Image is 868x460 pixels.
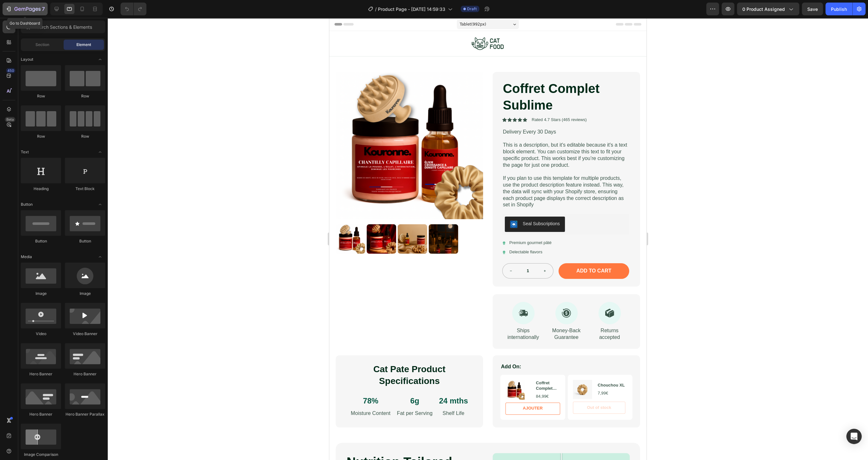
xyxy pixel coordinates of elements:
button: 0 product assigned [737,3,799,15]
button: Publish [825,3,852,15]
div: Button [65,238,105,244]
div: Open Intercom Messenger [846,429,862,444]
span: Toggle open [95,147,105,157]
span: Element [76,42,91,48]
div: Hero Banner [21,371,61,377]
span: Section [35,42,49,48]
div: Video [21,331,61,337]
button: 7 [3,3,48,15]
div: Video Banner [65,331,105,337]
button: Save [802,3,823,15]
div: Row [21,134,61,139]
span: Button [21,202,33,207]
div: Row [65,134,105,139]
iframe: Design area [329,18,646,460]
span: Draft [467,6,477,12]
div: Beta [5,117,15,122]
div: Image [65,291,105,296]
div: 450 [6,68,15,73]
span: Layout [21,57,33,62]
div: Hero Banner [21,411,61,417]
input: Search Sections & Elements [21,20,105,33]
div: Undo/Redo [121,3,146,15]
p: 7 [42,5,45,13]
div: Image [21,291,61,296]
span: Media [21,254,32,260]
span: / [375,6,377,12]
span: 0 product assigned [742,6,785,12]
div: Hero Banner Parallax [65,411,105,417]
span: Text [21,149,29,155]
div: Heading [21,186,61,192]
span: Toggle open [95,252,105,262]
div: Text Block [65,186,105,192]
div: Row [21,93,61,99]
span: Product Page - [DATE] 14:59:33 [378,6,445,12]
div: Hero Banner [65,371,105,377]
span: Save [807,6,818,12]
span: Toggle open [95,54,105,65]
span: Toggle open [95,199,105,210]
div: Image Comparison [21,452,61,457]
div: Publish [831,6,847,12]
div: Row [65,93,105,99]
div: Button [21,238,61,244]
